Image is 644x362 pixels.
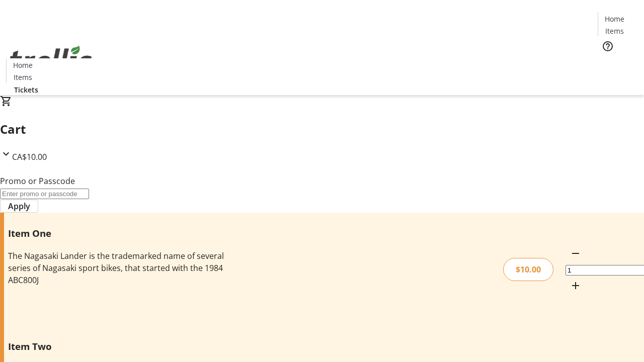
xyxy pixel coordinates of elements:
span: Home [605,14,624,24]
h3: Item Two [8,339,228,353]
a: Items [598,26,630,36]
span: Tickets [14,84,38,95]
span: Home [13,60,33,70]
button: Increment by one [566,276,586,296]
span: CA$10.00 [12,151,47,162]
span: Apply [8,200,30,212]
a: Home [598,14,630,24]
a: Items [7,72,39,82]
img: Orient E2E Organization m8b8QOTwRL's Logo [6,35,96,85]
a: Tickets [598,58,638,69]
span: Items [605,26,624,36]
a: Tickets [6,84,46,95]
button: Decrement by one [566,243,586,263]
h3: Item One [8,226,228,240]
button: Help [598,36,618,56]
a: Home [7,60,39,70]
div: The Nagasaki Lander is the trademarked name of several series of Nagasaki sport bikes, that start... [8,250,228,286]
div: $10.00 [503,258,553,281]
span: Tickets [606,58,630,69]
span: Items [14,72,32,82]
